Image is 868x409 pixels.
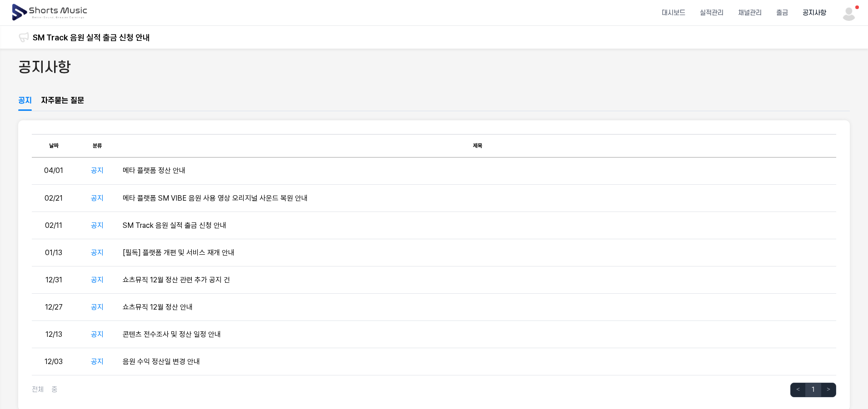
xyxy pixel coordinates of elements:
[693,1,731,25] a: 실적관리
[33,31,150,44] a: SM Track 음원 실적 출금 신청 안내
[805,383,821,397] button: 1
[119,294,836,321] td: 쇼츠뮤직 12월 정산 안내
[119,239,836,266] td: [필독] 플랫폼 개편 및 서비스 재개 안내
[119,321,836,348] td: 콘텐츠 전수조사 및 정산 일정 안내
[75,134,119,157] th: 분류
[45,385,50,394] span: 8
[75,294,119,321] td: 공지
[119,185,836,212] td: 메타 플랫폼 SM VIBE 음원 사용 영상 오리지널 사운드 복원 안내
[654,1,693,25] a: 대시보드
[18,32,29,43] img: 알림 아이콘
[32,385,74,394] p: 전체 중
[18,58,71,78] h2: 공지사항
[32,348,75,375] td: 12/03
[32,294,75,321] td: 12/27
[769,1,795,25] a: 출금
[821,383,836,397] button: >
[32,212,75,239] td: 02/11
[841,5,857,21] img: 사용자 이미지
[75,266,119,294] td: 공지
[795,1,833,25] a: 공지사항
[32,185,75,212] td: 02/21
[119,348,836,375] td: 음원 수익 정산일 변경 안내
[75,158,119,185] td: 공지
[32,375,836,397] nav: Table navigation
[790,383,806,397] button: <
[75,348,119,375] td: 공지
[119,158,836,185] td: 메타 플랫폼 정산 안내
[41,95,84,111] a: 자주묻는 질문
[32,134,75,157] th: 날짜
[18,95,32,111] a: 공지
[75,321,119,348] td: 공지
[75,239,119,266] td: 공지
[59,385,74,394] span: 1 - 8
[75,212,119,239] td: 공지
[32,239,75,266] td: 01/13
[731,1,769,25] a: 채널관리
[32,266,75,294] td: 12/31
[32,321,75,348] td: 12/13
[119,212,836,239] td: SM Track 음원 실적 출금 신청 안내
[119,266,836,294] td: 쇼츠뮤직 12월 정산 관련 추가 공지 건
[119,134,836,157] th: 제목
[32,158,75,185] td: 04/01
[75,185,119,212] td: 공지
